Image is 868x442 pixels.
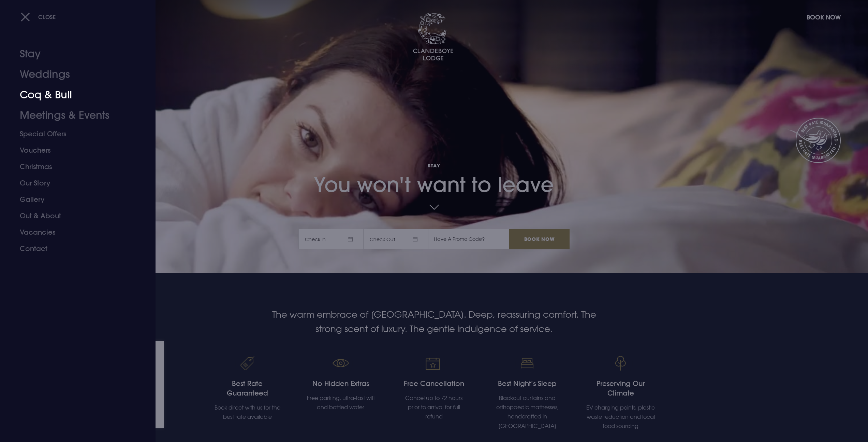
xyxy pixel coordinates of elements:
[20,85,128,105] a: Coq & Bull
[20,208,128,224] a: Out & About
[20,240,128,257] a: Contact
[20,10,56,24] button: Close
[20,105,128,126] a: Meetings & Events
[20,64,128,85] a: Weddings
[20,44,128,64] a: Stay
[38,13,56,20] span: Close
[20,224,128,240] a: Vacancies
[20,191,128,208] a: Gallery
[20,126,128,142] a: Special Offers
[20,142,128,158] a: Vouchers
[20,158,128,175] a: Christmas
[20,175,128,191] a: Our Story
